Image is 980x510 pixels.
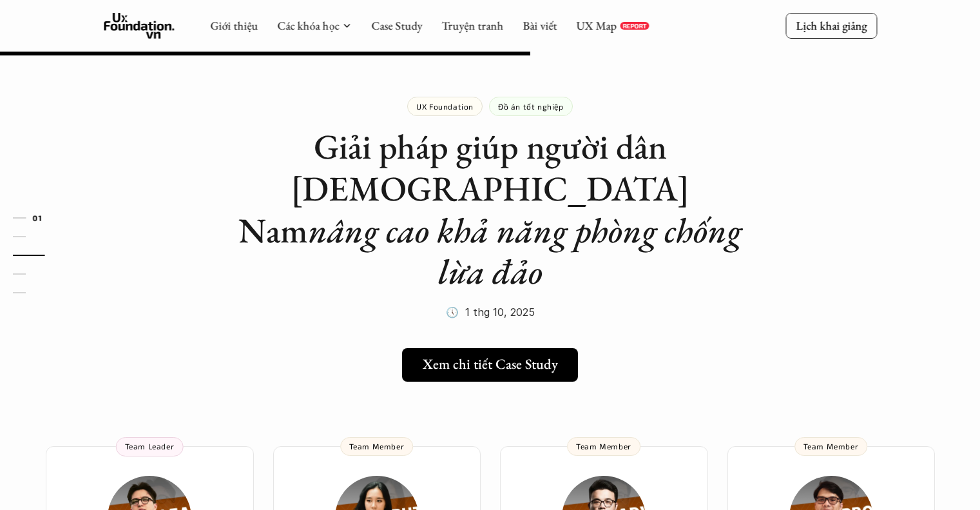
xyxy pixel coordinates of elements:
a: REPORT [620,22,649,30]
a: UX Map [576,18,617,33]
p: Đồ án tốt nghiệp [498,102,564,111]
p: UX Foundation [416,102,474,111]
p: Team Leader [125,442,175,451]
h5: Xem chi tiết Case Study [423,356,558,373]
p: 🕔 1 thg 10, 2025 [446,302,535,322]
a: 01 [13,210,74,226]
p: REPORT [622,22,646,30]
a: Các khóa học [277,18,339,33]
strong: 01 [32,213,41,222]
a: Case Study [371,18,422,33]
p: Team Member [803,442,859,451]
p: Team Member [349,442,405,451]
a: Bài viết [523,18,557,33]
em: nâng cao khả năng phòng chống lừa đảo [308,208,749,295]
a: Lịch khai giảng [785,13,877,38]
a: Xem chi tiết Case Study [402,348,578,382]
h1: Giải pháp giúp người dân [DEMOGRAPHIC_DATA] Nam [233,126,748,293]
a: Truyện tranh [441,18,503,33]
p: Team Member [576,442,631,451]
a: Giới thiệu [210,18,258,33]
p: Lịch khai giảng [796,18,867,33]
